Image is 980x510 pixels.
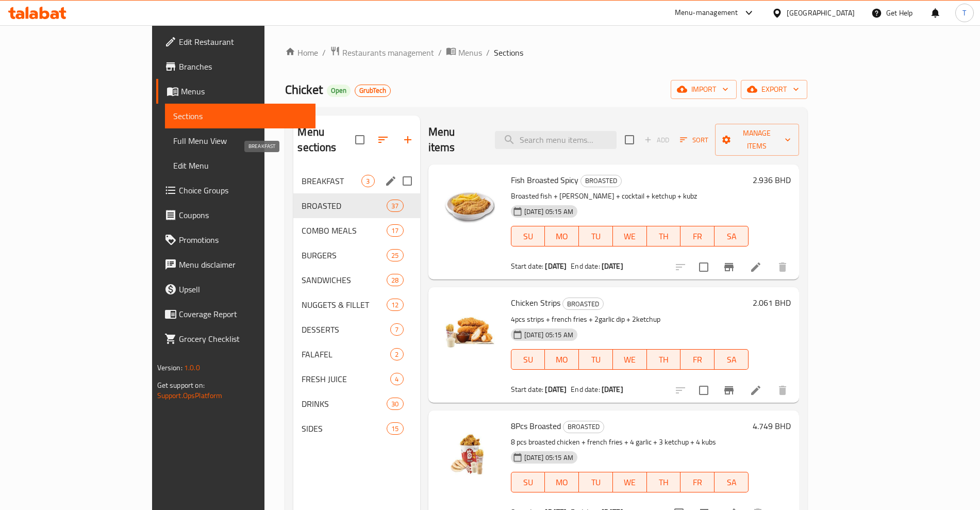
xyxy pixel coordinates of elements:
a: Choice Groups [156,178,315,203]
span: Select to update [693,380,715,401]
span: FR [685,352,710,367]
nav: Menu sections [293,164,420,445]
div: items [390,323,403,336]
span: DRINKS [302,398,387,410]
span: Select to update [693,256,715,278]
h6: 2.061 BHD [753,295,791,310]
div: FRESH JUICE4 [293,367,420,391]
button: TU [579,349,613,370]
a: Promotions [156,227,315,252]
span: Start date: [511,259,544,273]
span: SU [516,352,541,367]
a: Menus [156,79,315,104]
span: WE [617,229,643,244]
span: Upsell [179,283,307,295]
button: WE [613,226,647,246]
span: TU [583,475,609,490]
span: Start date: [511,383,544,396]
span: import [679,83,728,96]
span: Menu disclaimer [179,258,307,271]
span: Choice Groups [179,184,307,196]
h6: 2.936 BHD [753,173,791,187]
button: MO [545,226,579,246]
div: SIDES [302,422,387,435]
button: Manage items [715,124,800,156]
span: Sort items [673,132,715,148]
span: T [962,7,966,19]
span: COMBO MEALS [302,224,387,237]
p: Broasted fish + [PERSON_NAME] + cocktail + ketchup + kubz [511,190,749,203]
span: 15 [387,424,403,434]
span: GrubTech [355,86,390,95]
span: TU [583,229,609,244]
span: WE [617,352,643,367]
a: Edit menu item [750,384,762,397]
div: items [387,398,403,410]
span: Version: [157,361,182,374]
b: [DATE] [602,259,623,273]
img: Fish Broasted Spicy [437,173,503,239]
span: Branches [179,60,307,73]
a: Coverage Report [156,302,315,326]
button: delete [770,378,795,403]
span: export [749,83,799,96]
span: NUGGETS & FILLET [302,299,387,311]
a: Menus [446,46,482,59]
button: SU [511,226,545,246]
div: BURGERS25 [293,243,420,268]
p: 8 pcs broasted chicken + french fries + 4 garlic + 3 ketchup + 4 kubs [511,436,749,449]
h6: 4.749 BHD [753,419,791,433]
li: / [322,46,326,59]
span: SA [719,475,744,490]
li: / [438,46,442,59]
span: BURGERS [302,249,387,261]
b: [DATE] [545,259,567,273]
span: BROASTED [302,200,387,212]
div: items [390,373,403,385]
span: Chicken Strips [511,295,560,310]
button: WE [613,349,647,370]
a: Support.OpsPlatform [157,389,223,402]
p: 4pcs strips + french fries + 2garlic dip + 2ketchup [511,313,749,326]
span: MO [549,352,575,367]
div: BROASTED [563,421,604,433]
button: TU [579,226,613,246]
button: SA [715,472,749,492]
span: Full Menu View [173,135,307,147]
span: Add item [640,132,673,148]
button: import [671,80,737,99]
span: 28 [387,275,403,285]
span: Select section [619,129,640,151]
div: FRESH JUICE [302,373,390,385]
span: TH [651,475,677,490]
div: items [387,224,403,237]
button: FR [680,226,715,246]
button: FR [680,472,715,492]
div: NUGGETS & FILLET12 [293,292,420,317]
span: Edit Menu [173,159,307,172]
button: SU [511,349,545,370]
span: SU [516,229,541,244]
button: TH [647,472,681,492]
a: Grocery Checklist [156,326,315,351]
span: TH [651,229,677,244]
a: Menu disclaimer [156,252,315,277]
button: Branch-specific-item [717,255,741,279]
b: [DATE] [602,383,623,396]
span: Restaurants management [342,46,434,59]
span: [DATE] 05:15 AM [520,330,577,340]
span: End date: [571,259,600,273]
span: Sections [494,46,523,59]
span: FR [685,229,710,244]
span: 1.0.0 [184,361,200,374]
button: SA [715,226,749,246]
span: Open [327,86,351,95]
span: Menus [458,46,482,59]
a: Restaurants management [330,46,434,59]
button: export [741,80,807,99]
span: TU [583,352,609,367]
span: End date: [571,383,600,396]
span: Manage items [723,127,791,153]
span: 30 [387,399,403,409]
